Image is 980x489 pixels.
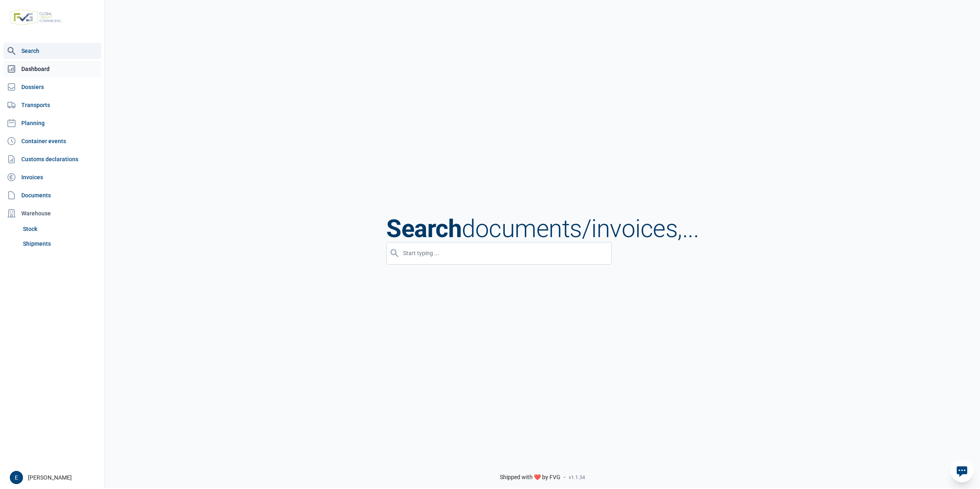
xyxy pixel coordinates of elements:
[10,471,100,484] div: [PERSON_NAME]
[7,6,65,29] img: FVG - Global freight forwarding
[3,169,101,185] a: Invoices
[386,214,462,243] span: Search
[386,222,699,235] h2: documents/invoices,...
[564,474,565,481] span: -
[3,151,101,167] a: Customs declarations
[386,242,612,265] input: Start typing ...
[3,61,101,77] a: Dashboard
[500,474,561,481] span: Shipped with ❤️ by FVG
[569,474,585,481] span: v1.1.34
[3,97,101,113] a: Transports
[3,43,101,59] a: Search
[10,471,23,484] button: E
[3,115,101,131] a: Planning
[20,236,101,251] a: Shipments
[3,133,101,149] a: Container events
[20,222,101,236] a: Stock
[3,187,101,203] a: Documents
[3,79,101,95] a: Dossiers
[3,205,101,222] div: Warehouse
